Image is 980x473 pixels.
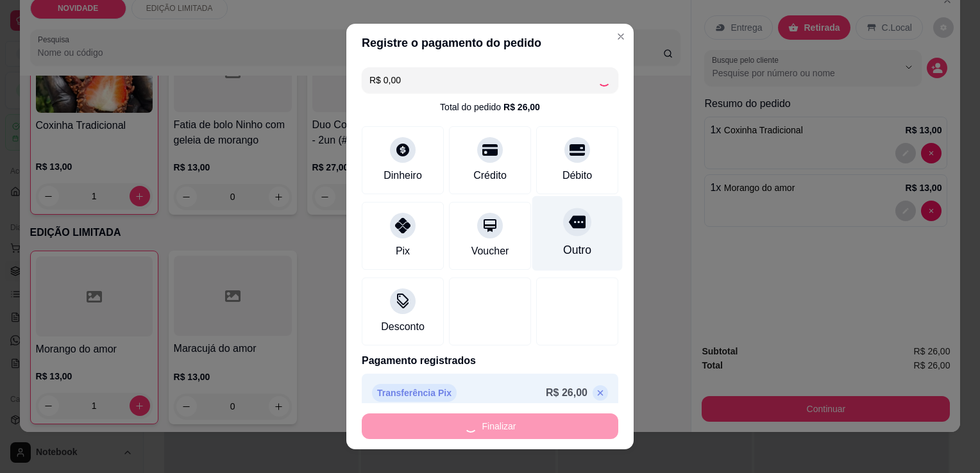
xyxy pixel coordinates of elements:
[562,168,592,183] div: Débito
[440,101,540,113] div: Total do pedido
[362,353,618,369] p: Pagamento registrados
[471,244,509,259] div: Voucher
[611,26,631,47] button: Close
[503,101,540,113] div: R$ 26,00
[381,319,425,335] div: Desconto
[473,168,507,183] div: Crédito
[384,168,422,183] div: Dinheiro
[396,244,410,259] div: Pix
[546,385,587,401] p: R$ 26,00
[346,24,634,62] header: Registre o pagamento do pedido
[372,384,457,402] p: Transferência Pix
[598,74,611,87] div: Loading
[369,67,598,93] input: Ex.: hambúrguer de cordeiro
[563,242,591,258] div: Outro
